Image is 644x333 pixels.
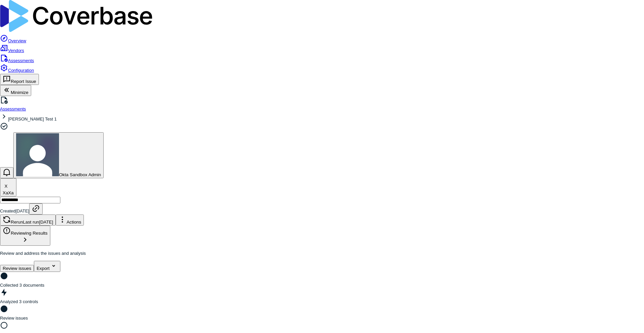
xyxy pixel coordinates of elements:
button: Actions [56,215,84,226]
p: X [3,184,9,189]
span: XaXa [3,190,14,195]
img: Okta Sandbox Admin avatar [16,133,59,176]
button: Copy link [29,203,43,215]
div: Reviewing Results [3,227,48,236]
span: [PERSON_NAME] Test 1 [8,116,57,122]
span: Last run [DATE] [23,220,53,225]
button: Export [34,261,60,272]
button: Okta Sandbox Admin avatarOkta Sandbox Admin [13,132,104,178]
span: Okta Sandbox Admin [59,172,101,177]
